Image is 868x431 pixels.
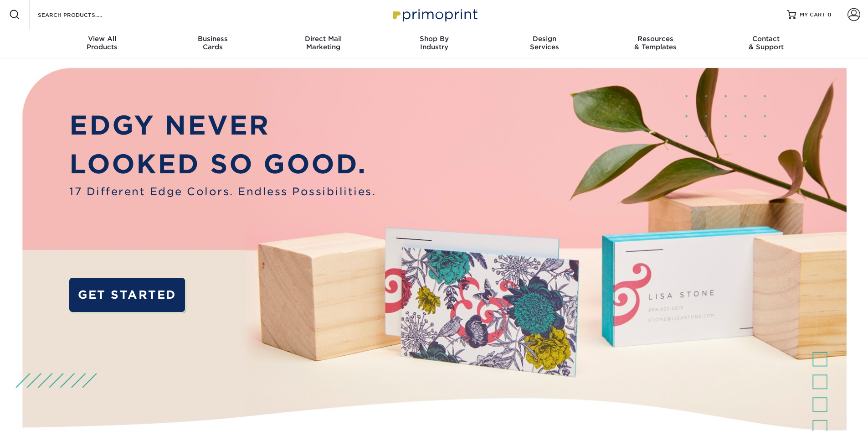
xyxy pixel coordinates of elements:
span: Direct Mail [268,35,379,43]
div: Marketing [268,35,379,51]
a: Resources& Templates [600,29,711,58]
span: View All [47,35,158,43]
div: Cards [157,35,268,51]
span: Business [157,35,268,43]
span: Design [489,35,600,43]
span: 17 Different Edge Colors. Endless Possibilities. [69,184,376,199]
div: & Support [711,35,822,51]
a: DesignServices [489,29,600,58]
a: BusinessCards [157,29,268,58]
span: Shop By [379,35,489,43]
a: GET STARTED [69,278,185,312]
span: Contact [711,35,822,43]
span: MY CART [800,11,826,19]
div: Services [489,35,600,51]
span: Resources [600,35,711,43]
span: 0 [827,11,832,18]
a: Direct MailMarketing [268,29,379,58]
p: LOOKED SO GOOD. [69,145,376,184]
a: View AllProducts [47,29,158,58]
div: Industry [379,35,489,51]
input: SEARCH PRODUCTS..... [37,9,126,20]
img: Primoprint [389,5,480,24]
div: & Templates [600,35,711,51]
a: Shop ByIndustry [379,29,489,58]
a: Contact& Support [711,29,822,58]
p: EDGY NEVER [69,106,376,145]
div: Products [47,35,158,51]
